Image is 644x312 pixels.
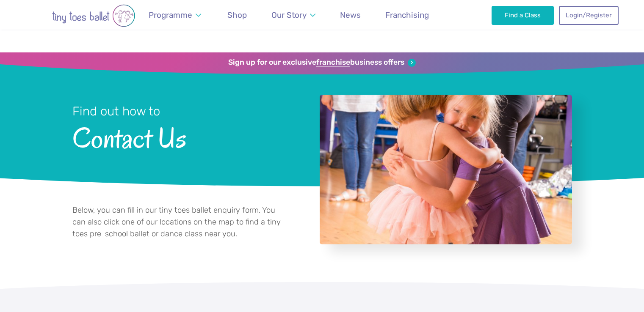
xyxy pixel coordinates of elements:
span: Franchising [385,10,429,20]
a: Login/Register [559,6,618,25]
a: News [336,5,365,25]
a: Franchising [381,5,433,25]
small: Find out how to [72,104,160,118]
span: News [340,10,361,20]
a: Shop [224,5,251,25]
p: Below, you can fill in our tiny toes ballet enquiry form. You can also click one of our locations... [72,205,282,240]
span: Shop [227,10,247,20]
a: Programme [145,5,205,25]
span: Our Story [271,10,307,20]
strong: franchise [316,58,350,67]
a: Find a Class [492,6,554,25]
a: Sign up for our exclusivefranchisebusiness offers [228,58,416,67]
span: Programme [149,10,192,20]
img: tiny toes ballet [26,4,161,27]
span: Contact Us [72,120,297,154]
a: Our Story [267,5,319,25]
